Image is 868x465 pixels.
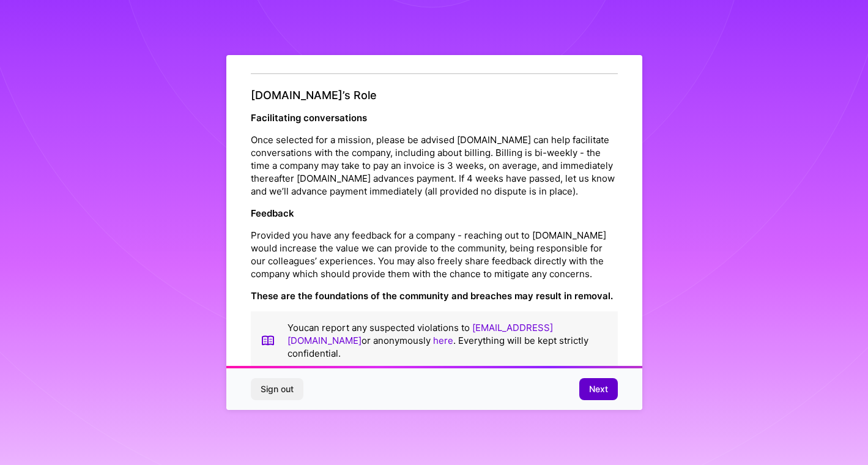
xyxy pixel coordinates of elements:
strong: Facilitating conversations [251,112,367,124]
a: here [433,335,453,346]
strong: These are the foundations of the community and breaches may result in removal. [251,290,613,302]
p: Provided you have any feedback for a company - reaching out to [DOMAIN_NAME] would increase the v... [251,229,618,280]
button: Sign out [251,378,303,400]
p: You can report any suspected violations to or anonymously . Everything will be kept strictly conf... [287,321,608,360]
span: Sign out [261,383,294,395]
img: book icon [261,321,275,360]
strong: Feedback [251,207,294,219]
p: Once selected for a mission, please be advised [DOMAIN_NAME] can help facilitate conversations wi... [251,133,618,198]
a: [EMAIL_ADDRESS][DOMAIN_NAME] [287,322,553,346]
h4: [DOMAIN_NAME]’s Role [251,89,618,102]
button: Next [579,378,618,400]
span: Next [589,383,608,395]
